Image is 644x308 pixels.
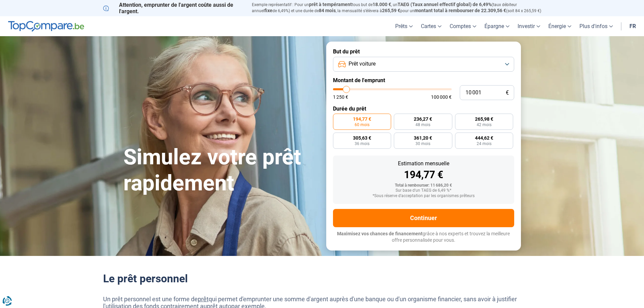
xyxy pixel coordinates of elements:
[338,188,509,193] div: Sur base d'un TAEG de 6,49 %*
[373,2,391,7] span: 18.000 €
[333,231,514,244] p: grâce à nos experts et trouvez la meilleure offre personnalisée pour vous.
[333,105,514,112] label: Durée du prêt
[475,117,493,121] span: 265,98 €
[415,123,430,127] span: 48 mois
[198,295,209,303] a: prêt
[338,170,509,180] div: 194,77 €
[417,16,446,36] a: Cartes
[337,231,423,236] span: Maximisez vos chances de financement
[415,142,430,146] span: 30 mois
[252,2,541,14] p: Exemple représentatif : Pour un tous but de , un (taux débiteur annuel de 6,49%) et une durée de ...
[480,16,514,36] a: Épargne
[355,142,369,146] span: 36 mois
[355,123,369,127] span: 60 mois
[477,123,492,127] span: 42 mois
[431,95,452,99] span: 100 000 €
[544,16,575,36] a: Énergie
[333,95,348,99] span: 1 250 €
[8,21,84,32] img: TopCompare
[103,272,541,285] h2: Le prêt personnel
[506,90,509,96] span: €
[391,16,417,36] a: Prêts
[414,8,506,13] span: montant total à rembourser de 22.309,56 €
[446,16,480,36] a: Comptes
[575,16,617,36] a: Plus d'infos
[338,183,509,188] div: Total à rembourser: 11 686,20 €
[309,2,352,7] span: prêt à tempérament
[264,8,272,13] span: fixe
[123,144,318,196] h1: Simulez votre prêt rapidement
[103,2,244,15] p: Attention, emprunter de l'argent coûte aussi de l'argent.
[349,60,376,68] span: Prêt voiture
[382,8,400,13] span: 265,59 €
[414,117,432,121] span: 236,27 €
[414,136,432,140] span: 361,20 €
[477,142,492,146] span: 24 mois
[514,16,544,36] a: Investir
[319,8,336,13] span: 84 mois
[625,16,640,36] a: fr
[338,194,509,198] div: *Sous réserve d'acceptation par les organismes prêteurs
[333,77,514,84] label: Montant de l'emprunt
[333,57,514,72] button: Prêt voiture
[333,209,514,227] button: Continuer
[398,2,492,7] span: TAEG (Taux annuel effectif global) de 6,49%
[353,117,371,121] span: 194,77 €
[338,161,509,166] div: Estimation mensuelle
[333,48,514,55] label: But du prêt
[353,136,371,140] span: 305,63 €
[475,136,493,140] span: 444,62 €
